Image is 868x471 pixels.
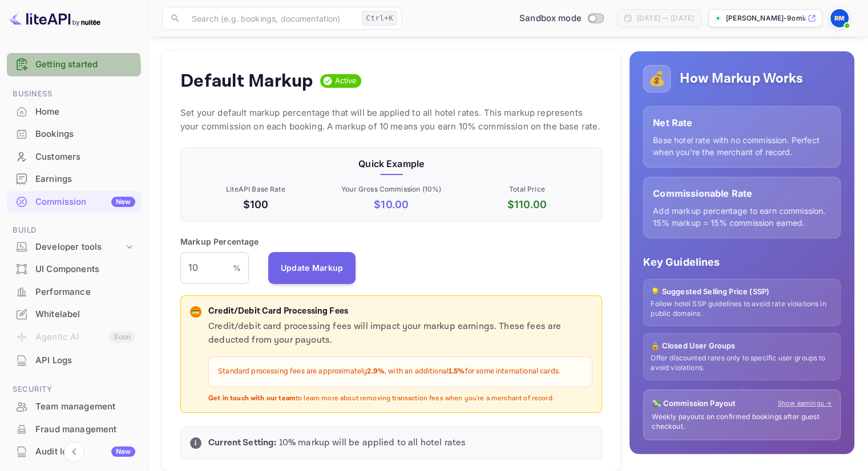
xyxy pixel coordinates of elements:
[7,191,141,212] a: CommissionNew
[637,13,694,23] div: [DATE] — [DATE]
[462,184,593,194] p: Total Price
[362,11,397,26] div: Ctrl+K
[652,412,832,432] p: Weekly payouts on confirmed bookings after guest checkout.
[648,68,665,89] p: 💰
[7,303,141,326] div: Whitelabel
[35,400,135,413] div: Team management
[35,354,135,367] div: API Logs
[180,70,313,92] h4: Default Markup
[218,366,583,377] p: Standard processing fees are approximately , with an additional for some international cards.
[7,123,141,145] div: Bookings
[778,399,832,408] a: Show earnings →
[35,263,135,276] div: UI Components
[651,286,833,298] p: 💡 Suggested Selling Price (SSP)
[7,419,141,441] div: Fraud management
[35,58,135,71] a: Getting started
[35,308,135,321] div: Whitelabel
[367,367,385,376] strong: 2.9%
[653,186,831,200] p: Commissionable Rate
[830,9,849,27] img: rajiv manoj
[326,184,457,194] p: Your Gross Commission ( 10 %)
[7,168,141,189] a: Earnings
[9,9,100,27] img: LiteAPI logo
[185,7,357,30] input: Search (e.g. bookings, documentation)
[326,197,457,212] p: $ 10.00
[7,224,141,237] span: Build
[7,191,141,213] div: CommissionNew
[643,254,841,270] p: Key Guidelines
[35,286,135,299] div: Performance
[195,438,196,448] p: i
[35,445,135,458] div: Audit logs
[35,151,135,164] div: Customers
[208,437,276,449] strong: Current Setting:
[653,205,831,229] p: Add markup percentage to earn commission. 15% markup = 15% commission earned.
[726,13,805,23] p: [PERSON_NAME]-9omia.nuit...
[7,101,141,123] div: Home
[35,128,135,141] div: Bookings
[180,235,259,247] p: Markup Percentage
[190,157,592,170] p: Quick Example
[268,252,356,284] button: Update Markup
[180,252,233,284] input: 0
[7,396,141,418] div: Team management
[180,106,602,133] p: Set your default markup percentage that will be applied to all hotel rates. This markup represent...
[462,197,593,212] p: $ 110.00
[449,367,465,376] strong: 1.5%
[111,197,135,207] div: New
[7,258,141,279] a: UI Components
[651,299,833,319] p: Follow hotel SSP guidelines to avoid rate violations in public domains.
[208,320,592,347] p: Credit/debit card processing fees will impact your markup earnings. These fees are deducted from ...
[64,441,84,462] button: Collapse navigation
[7,350,141,371] a: API Logs
[7,123,141,144] a: Bookings
[652,398,736,409] p: 💸 Commission Payout
[35,241,124,254] div: Developer tools
[651,354,833,373] p: Offer discounted rates only to specific user groups to avoid violations.
[7,441,141,462] a: Audit logsNew
[519,12,582,25] span: Sandbox mode
[653,116,831,129] p: Net Rate
[190,184,321,194] p: LiteAPI Base Rate
[7,350,141,372] div: API Logs
[35,423,135,436] div: Fraud management
[7,146,141,168] div: Customers
[191,307,200,317] p: 💳
[35,105,135,119] div: Home
[7,419,141,440] a: Fraud management
[680,70,802,88] h5: How Markup Works
[653,134,831,158] p: Base hotel rate with no commission. Perfect when you're the merchant of record.
[7,303,141,324] a: Whitelabel
[7,53,141,76] div: Getting started
[208,394,592,404] p: to learn more about removing transaction fees when you're a merchant of record.
[7,281,141,303] div: Performance
[7,441,141,463] div: Audit logsNew
[208,436,592,450] p: 10 % markup will be applied to all hotel rates
[208,394,296,403] strong: Get in touch with our team
[651,340,833,352] p: 🔒 Closed User Groups
[7,383,141,396] span: Security
[7,88,141,100] span: Business
[515,12,608,25] div: Switch to Production mode
[7,168,141,190] div: Earnings
[7,101,141,122] a: Home
[7,237,141,257] div: Developer tools
[111,446,135,457] div: New
[208,305,592,318] p: Credit/Debit Card Processing Fees
[35,173,135,186] div: Earnings
[330,75,362,87] span: Active
[35,196,135,209] div: Commission
[233,262,241,274] p: %
[7,281,141,302] a: Performance
[7,146,141,167] a: Customers
[7,396,141,417] a: Team management
[190,197,321,212] p: $100
[7,258,141,281] div: UI Components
